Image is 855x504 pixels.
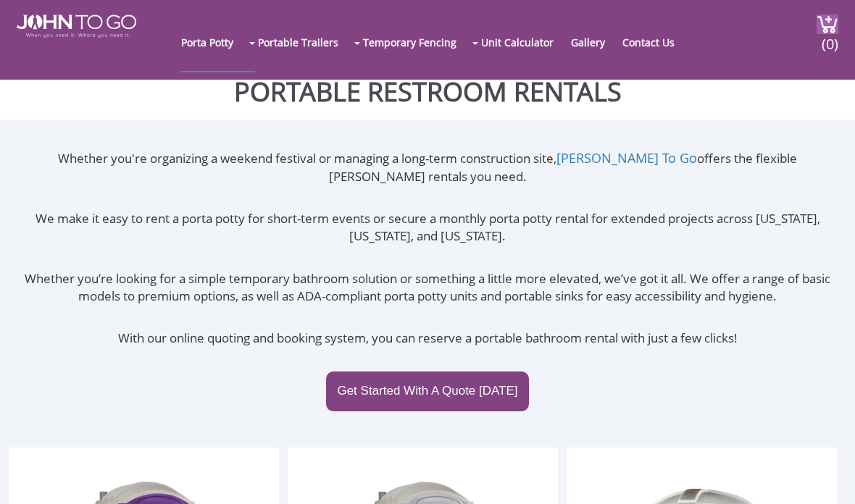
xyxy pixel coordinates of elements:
[17,14,136,38] img: JOHN to go
[258,13,353,71] a: Portable Trailers
[556,149,697,167] a: [PERSON_NAME] To Go
[817,14,838,34] img: cart a
[9,329,846,347] p: With our online quoting and booking system, you can reserve a portable bathroom rental with just ...
[481,13,568,71] a: Unit Calculator
[9,210,846,245] p: We make it easy to rent a porta potty for short-term events or secure a monthly porta potty renta...
[797,446,855,504] button: Live Chat
[181,13,248,71] a: Porta Potty
[326,371,528,411] a: Get Started With A Quote [DATE]
[9,270,846,306] p: Whether you’re looking for a simple temporary bathroom solution or something a little more elevat...
[9,149,846,185] p: Whether you're organizing a weekend festival or managing a long-term construction site, offers th...
[363,13,471,71] a: Temporary Fencing
[622,13,689,71] a: Contact Us
[821,22,838,54] span: (0)
[571,13,620,71] a: Gallery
